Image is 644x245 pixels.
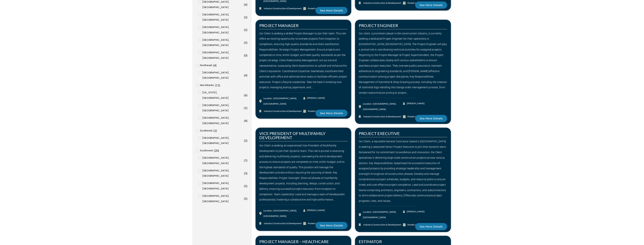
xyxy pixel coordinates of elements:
[247,15,247,19] span: )
[214,129,216,132] span: 2
[202,90,243,101] span: [US_STATE], [GEOGRAPHIC_DATA]
[244,184,245,188] span: (
[202,103,243,114] span: [GEOGRAPHIC_DATA], [GEOGRAPHIC_DATA]
[359,239,382,244] a: ESTIMATOR
[244,159,245,162] span: (
[216,63,217,67] span: )
[219,83,220,87] span: )
[244,54,245,57] span: (
[245,54,247,57] span: 0
[244,28,245,32] span: (
[214,149,215,152] span: (
[359,31,447,96] div: Our client, a prominent player in the construction industry, is currently seeking a dedicated Pro...
[259,31,348,90] div: Our Client is seeking a skilled Project Manager to join their team. This role offers an exciting ...
[245,41,247,44] span: 5
[316,110,347,117] a: See More Details
[215,149,218,152] span: 20
[245,139,247,142] span: 2
[202,12,243,23] span: [GEOGRAPHIC_DATA], [GEOGRAPHIC_DATA]
[200,148,213,153] span: Southwest
[259,23,299,28] a: PROJECT MANAGER
[202,135,243,146] span: [GEOGRAPHIC_DATA], [GEOGRAPHIC_DATA]
[245,93,247,97] span: 6
[218,149,219,152] span: )
[403,209,425,214] a: [PERSON_NAME]
[247,28,247,32] span: )
[247,54,247,57] span: )
[306,208,325,213] span: [PERSON_NAME]
[406,101,425,106] span: [PERSON_NAME]
[244,73,245,77] span: (
[320,9,343,12] span: See More Details
[247,3,247,6] span: )
[216,83,219,87] span: 11
[263,208,303,219] div: Location : [GEOGRAPHIC_DATA], [GEOGRAPHIC_DATA]
[359,131,400,136] a: PROJECT EXECUTIVE
[245,28,247,32] span: 5
[247,119,247,122] span: )
[215,83,216,87] span: (
[244,3,245,6] span: (
[244,15,245,19] span: (
[247,73,247,77] span: )
[403,101,425,106] a: [PERSON_NAME]
[244,119,245,122] span: (
[247,106,247,110] span: )
[363,209,403,220] div: Location : [GEOGRAPHIC_DATA], [GEOGRAPHIC_DATA]
[303,95,325,101] a: [PERSON_NAME]
[415,115,447,122] a: See More Details
[303,208,325,213] a: [PERSON_NAME]
[415,223,447,230] a: See More Details
[202,37,243,48] span: [GEOGRAPHIC_DATA], [GEOGRAPHIC_DATA]
[202,193,243,204] span: [GEOGRAPHIC_DATA], [GEOGRAPHIC_DATA]
[247,139,247,142] span: )
[244,41,245,44] span: (
[320,224,343,227] span: See More Details
[202,25,243,35] span: [GEOGRAPHIC_DATA], [GEOGRAPHIC_DATA]
[202,181,243,191] span: [GEOGRAPHIC_DATA], [GEOGRAPHIC_DATA]
[306,95,325,101] span: [PERSON_NAME]
[244,106,245,110] span: (
[359,139,447,204] div: Our Client, a reputable General Contractor based in [GEOGRAPHIC_DATA], is seeking a seasoned Seni...
[420,4,443,6] span: See More Details
[245,3,247,6] span: 6
[245,119,247,122] span: 4
[244,171,245,175] span: (
[202,115,243,126] span: [GEOGRAPHIC_DATA], [GEOGRAPHIC_DATA]
[245,106,247,110] span: 1
[259,143,348,202] div: Our Client is seeking an experienced Vice President of Multifamily Development to join their dyna...
[200,128,212,133] span: Southeast
[247,197,247,200] span: )
[245,197,247,200] span: 5
[245,171,247,175] span: 3
[244,139,245,142] span: (
[245,73,247,77] span: 4
[247,93,247,97] span: )
[247,184,247,188] span: )
[244,197,245,200] span: (
[363,101,403,112] div: Location : [GEOGRAPHIC_DATA], [GEOGRAPHIC_DATA]
[216,129,217,132] span: )
[202,70,243,81] span: [GEOGRAPHIC_DATA], [GEOGRAPHIC_DATA]
[202,168,243,179] span: [GEOGRAPHIC_DATA], [GEOGRAPHIC_DATA]
[320,112,343,115] span: See More Details
[200,63,212,68] span: Northeast
[359,23,398,28] a: PROJECT ENGINEER
[406,209,425,214] span: [PERSON_NAME]
[245,184,247,188] span: 5
[247,41,247,44] span: )
[263,96,303,107] div: Location : [GEOGRAPHIC_DATA], [GEOGRAPHIC_DATA]
[245,159,247,162] span: 7
[316,7,347,14] a: See More Details
[202,155,243,166] span: [GEOGRAPHIC_DATA], [GEOGRAPHIC_DATA]
[214,63,216,67] span: 4
[420,117,443,120] span: See More Details
[420,225,443,228] span: See More Details
[213,129,214,132] span: (
[213,63,214,67] span: (
[247,171,247,175] span: )
[259,131,325,140] a: VICE PRESIDENT OF MULTIFAMILY DEVELOPEMENT
[244,93,245,97] span: (
[415,2,447,9] a: See More Details
[200,83,214,88] span: Mid Atlantic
